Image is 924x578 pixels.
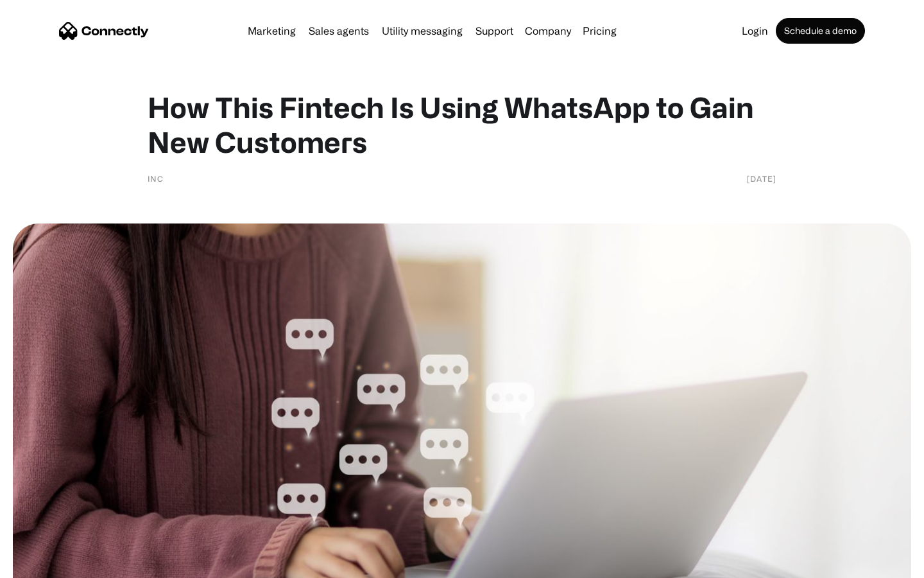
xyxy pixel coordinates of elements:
[243,26,301,36] a: Marketing
[148,90,776,159] h1: How This Fintech Is Using WhatsApp to Gain New Customers
[13,556,77,574] aside: Language selected: English
[747,172,776,185] div: [DATE]
[26,556,77,574] ul: Language list
[148,172,164,185] div: INC
[737,26,773,36] a: Login
[304,26,374,36] a: Sales agents
[377,26,468,36] a: Utility messaging
[525,22,571,40] div: Company
[521,22,575,40] div: Company
[776,18,865,44] a: Schedule a demo
[470,26,518,36] a: Support
[59,21,149,40] a: home
[577,26,622,36] a: Pricing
